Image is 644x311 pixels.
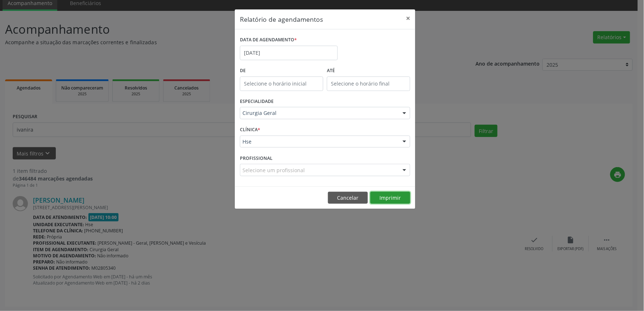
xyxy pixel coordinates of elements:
span: Selecione um profissional [242,166,305,174]
h5: Relatório de agendamentos [240,14,323,24]
label: De [240,65,323,76]
button: Close [401,9,415,27]
label: ESPECIALIDADE [240,96,274,107]
label: ATÉ [327,65,410,76]
input: Selecione o horário final [327,76,410,91]
label: CLÍNICA [240,124,260,136]
input: Selecione o horário inicial [240,76,323,91]
button: Imprimir [370,192,410,204]
button: Cancelar [328,192,368,204]
span: Hse [242,138,395,145]
span: Cirurgia Geral [242,109,395,117]
label: PROFISSIONAL [240,153,273,164]
input: Selecione uma data ou intervalo [240,46,338,60]
label: DATA DE AGENDAMENTO [240,34,297,46]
